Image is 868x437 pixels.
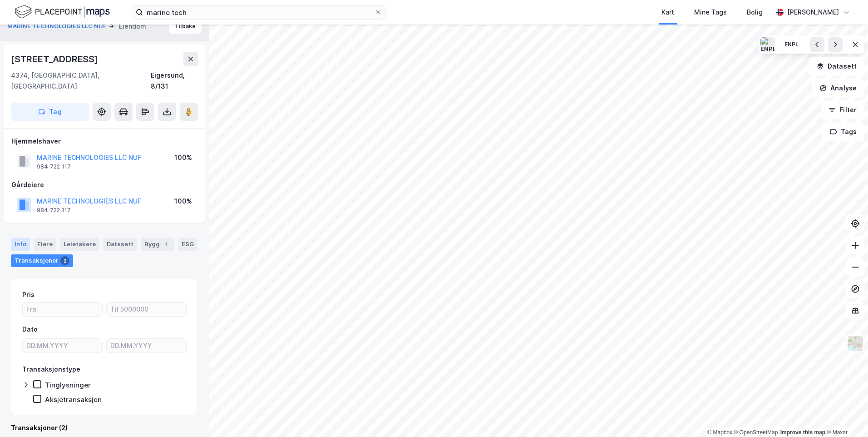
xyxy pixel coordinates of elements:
[107,339,186,353] input: DD.MM.YYYY
[34,238,56,251] div: Eiere
[823,393,868,437] iframe: Chat Widget
[809,57,864,75] button: Datasett
[45,395,102,404] div: Aksjetransaksjon
[22,364,80,375] div: Transaksjonstype
[760,37,775,52] img: ENPL
[11,254,73,267] div: Transaksjoner
[823,393,868,437] div: Kontrollprogram for chat
[141,238,174,251] div: Bygg
[107,303,186,316] input: Til 5000000
[821,101,864,119] button: Filter
[178,238,197,251] div: ESG
[779,37,804,52] button: ENPL
[22,324,38,335] div: Dato
[11,136,197,147] div: Hjemmelshaver
[780,429,825,436] a: Improve this map
[119,21,146,32] div: Eiendom
[60,256,69,265] div: 2
[11,52,100,66] div: [STREET_ADDRESS]
[45,381,91,389] div: Tinglysninger
[60,238,99,251] div: Leietakere
[11,238,30,251] div: Info
[11,179,197,190] div: Gårdeiere
[169,19,202,34] button: Tilbake
[847,335,864,352] img: Z
[812,79,864,97] button: Analyse
[151,70,198,92] div: Eigersund, 8/131
[11,70,151,92] div: 4374, [GEOGRAPHIC_DATA], [GEOGRAPHIC_DATA]
[103,238,137,251] div: Datasett
[143,5,375,19] input: Søk på adresse, matrikkel, gårdeiere, leietakere eller personer
[747,7,763,18] div: Bolig
[694,7,727,18] div: Mine Tags
[11,422,198,433] div: Transaksjoner (2)
[162,240,171,249] div: 1
[661,7,674,18] div: Kart
[174,152,192,163] div: 100%
[37,207,71,214] div: 984 722 117
[822,123,864,141] button: Tags
[23,339,102,353] input: DD.MM.YYYY
[787,7,839,18] div: [PERSON_NAME]
[707,429,732,436] a: Mapbox
[7,22,108,31] button: MARINE TECHNOLOGIES LLC NUF
[22,289,35,300] div: Pris
[784,41,799,49] div: ENPL
[37,163,71,170] div: 984 722 117
[15,4,110,20] img: logo.f888ab2527a4732fd821a326f86c7f29.svg
[11,103,89,121] button: Tag
[23,303,102,316] input: Fra
[734,429,778,436] a: OpenStreetMap
[174,196,192,207] div: 100%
